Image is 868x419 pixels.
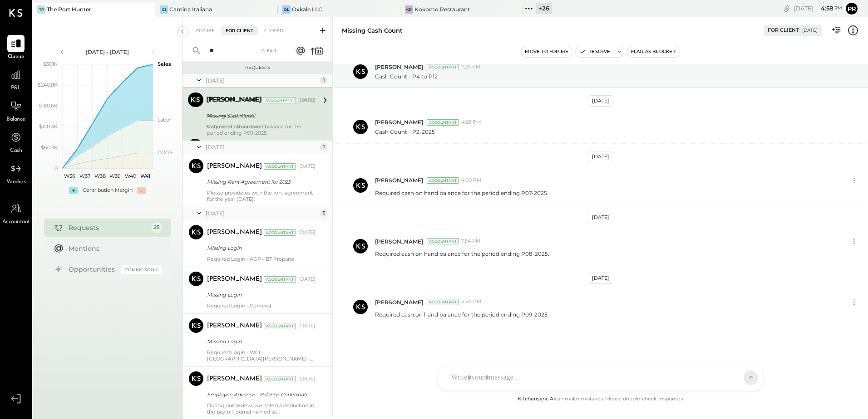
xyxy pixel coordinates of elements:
span: [PERSON_NAME] [375,238,423,245]
div: [DATE] [298,322,316,330]
div: Accountant [264,229,296,236]
text: W37 [79,173,90,179]
div: Missing Rent Agreement for 2025 [207,177,313,186]
div: 1 [320,77,327,84]
div: 5 [320,209,327,217]
div: KR [405,5,413,14]
div: Missing Cash Count [342,26,403,35]
a: Cash [0,129,31,155]
text: W41 [140,173,150,179]
div: [PERSON_NAME] [207,162,262,171]
div: The Port Hunter [47,5,91,13]
text: $180.6K [39,102,58,109]
div: Required Login - AGP - BT Propane [207,256,316,262]
div: [DATE] [588,212,613,223]
div: [DATE] [588,151,613,162]
span: Cash [10,147,22,155]
div: Requests [69,223,147,232]
div: Missing Login [207,290,313,299]
span: 4:28 PM [461,119,481,126]
div: [DATE] [206,143,318,151]
a: Queue [0,35,31,61]
div: - [137,187,146,194]
div: Opportunities [69,265,117,274]
span: Vendors [6,178,26,186]
div: Requests [187,64,328,71]
span: 7:54 PM [461,238,481,245]
div: [DATE] [588,95,613,107]
div: Accountant [427,177,459,184]
div: Cantina Italiana [169,5,212,13]
p: Cash Count - P2-2025 [375,128,435,136]
text: W38 [94,173,105,179]
div: Missing Login [207,337,313,346]
text: $240.8K [38,82,58,88]
span: P&L [11,84,21,93]
div: Required Login - Comcast [207,302,316,309]
div: Oxkale LLC [292,5,322,13]
div: [DATE] [298,97,316,104]
p: Cash Count - P4 to P12 [375,73,438,80]
div: [DATE] [298,276,316,283]
div: [DATE] [206,77,318,84]
span: 7:26 PM [461,63,481,71]
span: [PERSON_NAME] [375,118,423,126]
div: 1 [320,143,327,151]
div: CI [160,5,168,14]
div: 25 [151,222,162,233]
text: W40 [124,173,136,179]
div: [DATE] [794,4,842,13]
a: P&L [0,66,31,93]
span: Accountant [2,218,30,226]
span: Balance [6,116,25,124]
text: Sales [158,61,171,67]
div: [DATE] [298,163,316,170]
div: [DATE] [298,229,316,236]
span: [PERSON_NAME] [375,176,423,184]
text: Labor [158,117,171,123]
text: $60.2K [41,144,58,151]
p: Required cash on hand balance for the period ending P09-2025. [375,311,549,318]
div: Please provide us with the rent agreement for the year [DATE]. [207,190,316,202]
div: Accountant [264,97,296,103]
div: [PERSON_NAME] [207,275,262,284]
span: [PERSON_NAME] [375,63,423,71]
div: For Client [221,26,258,35]
div: Mentions [69,244,158,253]
div: [DATE] - [DATE] [69,48,146,56]
div: Clear [259,47,280,55]
text: W36 [64,173,75,179]
text: $301K [43,61,58,67]
div: Missing Login [207,244,313,253]
div: Missing Cash Count [207,111,313,120]
div: Accountant [264,276,296,283]
div: copy link [782,4,791,13]
div: [DATE] [206,209,318,217]
div: [PERSON_NAME] [207,322,262,331]
div: Kokomo Restaurant [414,5,470,13]
div: Required Login - WCI - [GEOGRAPHIC_DATA][PERSON_NAME] - [GEOGRAPHIC_DATA] [207,349,316,362]
div: Employee Advance - Balance Confirmation [207,390,313,399]
div: Contribution Margin [83,187,133,194]
div: [DATE] [298,375,316,383]
div: For Client [768,27,799,34]
div: For Me [192,26,219,35]
div: During our review, we noted a deduction in the payroll journal named as "Miscellaneous." Could yo... [207,402,316,415]
text: $120.4K [39,123,58,130]
button: Move to for me [521,46,572,57]
p: Required cash on hand balance for the period ending P08-2025. [375,250,549,258]
div: [PERSON_NAME] [207,228,262,237]
span: Queue [8,53,25,61]
div: Accountant [427,238,459,244]
div: Accountant [427,64,459,70]
div: + 26 [536,3,552,14]
div: OL [282,5,291,14]
div: Accountant [264,376,296,382]
a: Balance [0,97,31,124]
div: Accountant [427,299,459,305]
a: Accountant [0,200,31,226]
text: W39 [109,173,121,179]
text: 0 [54,165,58,171]
div: Coming Soon [121,265,162,274]
text: COGS [158,149,173,156]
